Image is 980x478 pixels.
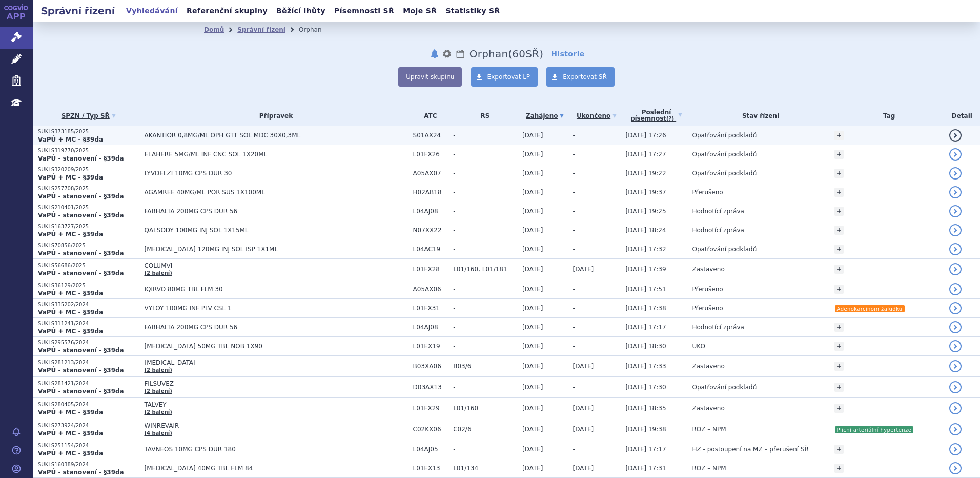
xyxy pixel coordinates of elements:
[522,305,543,312] span: [DATE]
[413,246,448,253] span: L04AC19
[38,270,124,277] strong: VaPÚ - stanovení - §39da
[949,340,962,352] a: detail
[692,324,744,331] span: Hodnotící zpráva
[949,148,962,161] a: detail
[453,170,517,177] span: -
[829,105,944,126] th: Tag
[413,286,448,293] span: A05AX06
[413,208,448,215] span: L04AJ08
[666,116,674,122] abbr: (?)
[573,246,575,253] span: -
[38,328,103,335] strong: VaPÚ + MC - §39da
[692,465,726,472] span: ROZ – NPM
[144,465,400,472] span: [MEDICAL_DATA] 40MG TBL FLM 84
[626,405,666,412] span: [DATE] 18:35
[949,443,962,455] a: detail
[522,151,543,158] span: [DATE]
[144,246,400,253] span: [MEDICAL_DATA] 120MG INJ SOL ISP 1X1ML
[834,245,844,254] a: +
[626,189,666,196] span: [DATE] 19:37
[508,48,543,60] span: ( SŘ)
[834,285,844,294] a: +
[834,342,844,351] a: +
[453,227,517,234] span: -
[626,246,666,253] span: [DATE] 17:32
[949,381,962,393] a: detail
[38,193,124,200] strong: VaPÚ - stanovení - §39da
[522,132,543,139] span: [DATE]
[453,208,517,215] span: -
[949,263,962,275] a: detail
[835,426,914,433] i: Plicní arteriální hypertenze
[692,363,724,370] span: Zastaveno
[692,132,757,139] span: Opatřování podkladů
[692,227,744,234] span: Hodnotící zpráva
[626,426,666,433] span: [DATE] 19:38
[38,409,103,416] strong: VaPÚ + MC - §39da
[144,262,400,269] span: COLUMVI
[573,363,594,370] span: [DATE]
[38,282,139,289] p: SUKLS36129/2025
[299,22,335,37] li: Orphan
[38,461,139,468] p: SUKLS160389/2024
[442,4,503,18] a: Statistiky SŘ
[144,286,400,293] span: IQIRVO 80MG TBL FLM 30
[626,384,666,391] span: [DATE] 17:30
[453,266,517,273] span: L01/160, L01/181
[413,305,448,312] span: L01FX31
[38,223,139,230] p: SUKLS163727/2025
[834,464,844,473] a: +
[38,367,124,374] strong: VaPÚ - stanovení - §39da
[144,132,400,139] span: AKANTIOR 0,8MG/ML OPH GTT SOL MDC 30X0,3ML
[38,166,139,173] p: SUKLS320209/2025
[522,446,543,453] span: [DATE]
[144,430,172,436] a: (4 balení)
[38,262,139,269] p: SUKLS56686/2025
[453,324,517,331] span: -
[144,189,400,196] span: AGAMREE 40MG/ML POR SUS 1X100ML
[453,305,517,312] span: -
[413,343,448,350] span: L01EX19
[692,305,723,312] span: Přerušeno
[413,266,448,273] span: L01FX28
[573,266,594,273] span: [DATE]
[237,26,285,33] a: Správní řízení
[487,73,530,81] span: Exportovat LP
[413,426,448,433] span: C02KX06
[692,151,757,158] span: Opatřování podkladů
[38,109,139,123] a: SPZN / Typ SŘ
[453,286,517,293] span: -
[692,384,757,391] span: Opatřování podkladů
[692,208,744,215] span: Hodnotící zpráva
[38,442,139,449] p: SUKLS251154/2024
[453,446,517,453] span: -
[834,404,844,413] a: +
[453,132,517,139] span: -
[144,388,172,394] a: (2 balení)
[692,246,757,253] span: Opatřování podkladů
[38,204,139,211] p: SUKLS210401/2025
[144,208,400,215] span: FABHALTA 200MG CPS DUR 56
[834,362,844,371] a: +
[626,266,666,273] span: [DATE] 17:39
[522,246,543,253] span: [DATE]
[273,4,329,18] a: Běžící lhůty
[183,4,271,18] a: Referenční skupiny
[522,343,543,350] span: [DATE]
[573,446,575,453] span: -
[573,189,575,196] span: -
[522,208,543,215] span: [DATE]
[692,189,723,196] span: Přerušeno
[626,170,666,177] span: [DATE] 19:22
[144,401,400,408] span: TALVEY
[38,469,124,476] strong: VaPÚ - stanovení - §39da
[626,343,666,350] span: [DATE] 18:30
[522,324,543,331] span: [DATE]
[408,105,448,126] th: ATC
[522,286,543,293] span: [DATE]
[453,363,517,370] span: B03/6
[413,189,448,196] span: H02AB18
[522,189,543,196] span: [DATE]
[144,380,400,387] span: FILSUVEZ
[626,227,666,234] span: [DATE] 18:24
